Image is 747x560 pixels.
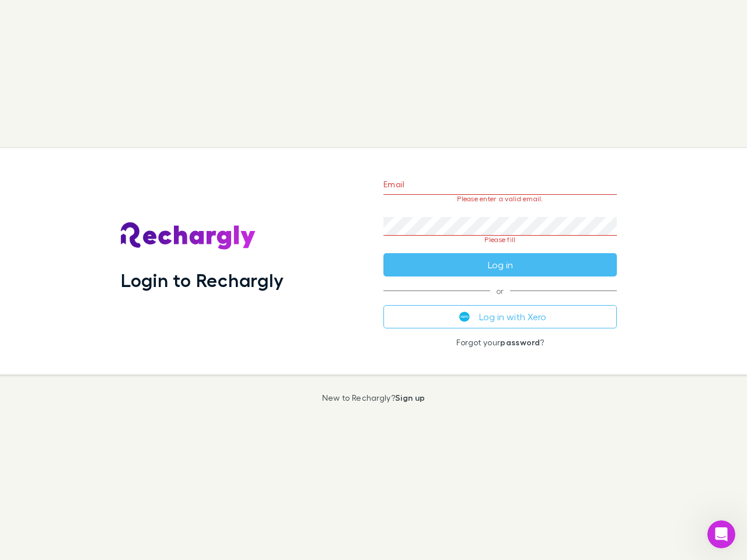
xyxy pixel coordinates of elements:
[500,337,540,347] a: password
[383,253,617,276] button: Log in
[383,305,617,328] button: Log in with Xero
[383,195,617,203] p: Please enter a valid email.
[383,290,617,291] span: or
[383,236,617,244] p: Please fill
[322,393,425,402] p: New to Rechargly?
[707,520,735,548] iframe: Intercom live chat
[121,222,256,250] img: Rechargly's Logo
[459,311,470,322] img: Xero's logo
[395,393,425,402] a: Sign up
[383,338,617,347] p: Forgot your ?
[121,269,284,291] h1: Login to Rechargly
